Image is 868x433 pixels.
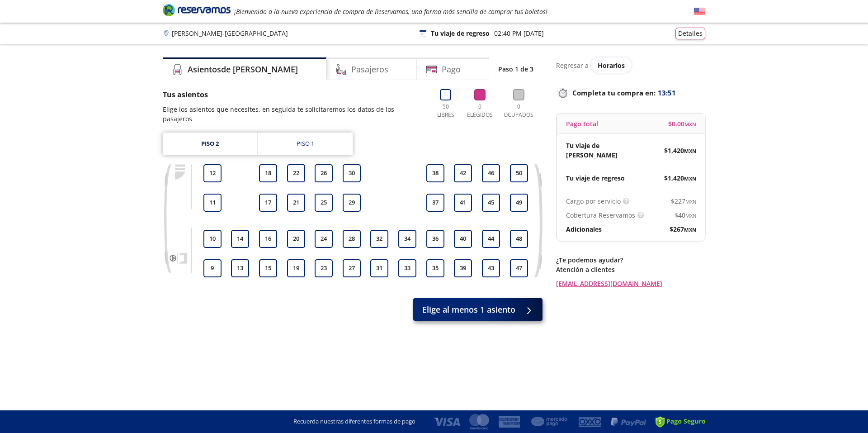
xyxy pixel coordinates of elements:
p: Paso 1 de 3 [498,64,533,74]
h4: Pasajeros [351,63,388,76]
button: 38 [426,164,444,182]
button: 32 [370,230,388,248]
p: Cargo por servicio [566,196,621,206]
span: Elige al menos 1 asiento [422,304,515,316]
a: [EMAIL_ADDRESS][DOMAIN_NAME] [556,279,705,288]
span: $ 267 [670,224,696,234]
button: 36 [426,230,444,248]
span: $ 1,420 [664,146,696,155]
button: 10 [203,230,222,248]
a: Piso 1 [258,133,353,155]
a: Brand Logo [163,3,231,19]
span: $ 1,420 [664,173,696,183]
p: 50 Libres [433,103,458,119]
small: MXN [684,175,696,182]
button: 23 [315,259,333,277]
button: 28 [343,230,361,248]
i: Brand Logo [163,3,231,17]
p: 02:40 PM [DATE] [494,29,544,38]
button: 31 [370,259,388,277]
button: 30 [343,164,361,182]
button: 19 [287,259,305,277]
button: 45 [482,194,500,212]
button: 14 [231,230,249,248]
span: $ 40 [675,210,696,220]
p: Tus asientos [163,89,424,100]
p: Elige los asientos que necesites, en seguida te solicitaremos los datos de los pasajeros [163,105,424,124]
p: 0 Ocupados [501,103,536,119]
button: 12 [203,164,222,182]
div: Piso 1 [297,139,314,148]
div: Regresar a ver horarios [556,57,705,73]
button: 42 [454,164,472,182]
button: 17 [259,194,277,212]
span: 13:51 [658,88,676,98]
p: 0 Elegidos [465,103,495,119]
small: MXN [684,121,696,128]
small: MXN [684,148,696,154]
span: $ 227 [671,196,696,206]
p: Pago total [566,119,598,128]
button: 41 [454,194,472,212]
h4: Pago [442,63,461,76]
button: English [694,6,705,17]
p: Recuerda nuestras diferentes formas de pago [293,417,415,426]
button: 24 [315,230,333,248]
p: Tu viaje de regreso [431,29,490,38]
button: 46 [482,164,500,182]
span: $ 0.00 [668,119,696,128]
button: 47 [510,259,528,277]
p: Adicionales [566,224,602,234]
button: 22 [287,164,305,182]
button: 40 [454,230,472,248]
button: 44 [482,230,500,248]
a: Piso 2 [163,133,257,155]
button: 13 [231,259,249,277]
p: Cobertura Reservamos [566,210,635,220]
p: Completa tu compra en : [556,86,705,99]
button: 11 [203,194,222,212]
em: ¡Bienvenido a la nueva experiencia de compra de Reservamos, una forma más sencilla de comprar tus... [234,7,547,16]
p: Tu viaje de [PERSON_NAME] [566,141,631,160]
button: 50 [510,164,528,182]
small: MXN [685,212,696,219]
button: 34 [398,230,416,248]
p: [PERSON_NAME] - [GEOGRAPHIC_DATA] [172,29,288,38]
button: 27 [343,259,361,277]
small: MXN [684,226,696,233]
small: MXN [685,198,696,205]
button: 29 [343,194,361,212]
p: Atención a clientes [556,265,705,274]
button: Elige al menos 1 asiento [413,298,542,321]
button: 21 [287,194,305,212]
button: 48 [510,230,528,248]
button: 39 [454,259,472,277]
p: Regresar a [556,61,589,70]
button: 25 [315,194,333,212]
button: 18 [259,164,277,182]
p: ¿Te podemos ayudar? [556,255,705,265]
button: 26 [315,164,333,182]
button: 37 [426,194,444,212]
button: 16 [259,230,277,248]
button: 15 [259,259,277,277]
p: Tu viaje de regreso [566,173,625,183]
button: 33 [398,259,416,277]
span: Horarios [598,61,625,70]
button: 49 [510,194,528,212]
h4: Asientos de [PERSON_NAME] [188,63,298,76]
button: 9 [203,259,222,277]
button: 20 [287,230,305,248]
button: 35 [426,259,444,277]
button: 43 [482,259,500,277]
button: Detalles [675,28,705,39]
